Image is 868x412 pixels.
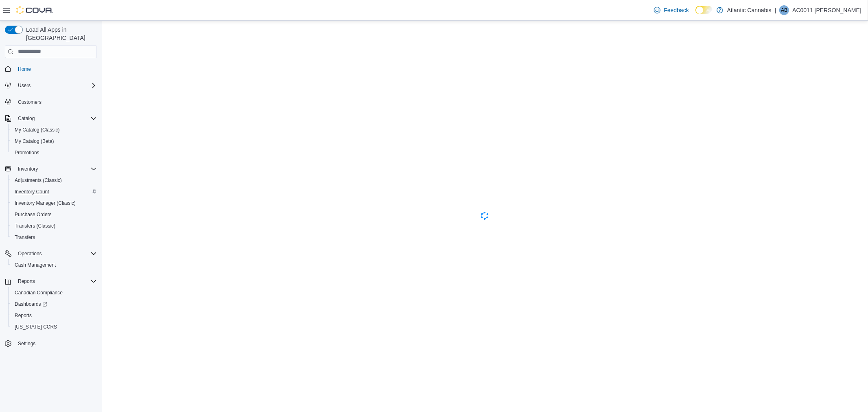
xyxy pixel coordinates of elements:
[15,301,47,307] span: Dashboards
[15,276,97,286] span: Reports
[11,232,38,242] a: Transfers
[11,187,97,197] span: Inventory Count
[15,114,97,123] span: Catalog
[11,136,57,146] a: My Catalog (Beta)
[11,210,97,219] span: Purchase Orders
[8,186,100,197] button: Inventory Count
[15,114,38,123] button: Catalog
[15,289,63,296] span: Canadian Compliance
[11,148,43,158] a: Promotions
[11,322,97,332] span: Washington CCRS
[8,136,100,147] button: My Catalog (Beta)
[8,175,100,186] button: Adjustments (Classic)
[651,2,692,18] a: Feedback
[15,339,39,348] a: Settings
[2,80,100,91] button: Users
[11,136,97,146] span: My Catalog (Beta)
[15,276,38,286] button: Reports
[11,198,97,208] span: Inventory Manager (Classic)
[779,5,789,15] div: AC0011 Blackmore Barb
[15,81,34,90] button: Users
[18,278,35,285] span: Reports
[15,223,55,229] span: Transfers (Classic)
[15,338,97,348] span: Settings
[15,262,56,268] span: Cash Management
[8,124,100,136] button: My Catalog (Classic)
[775,5,776,15] p: |
[11,175,65,185] a: Adjustments (Classic)
[2,163,100,175] button: Inventory
[11,232,97,242] span: Transfers
[11,311,97,320] span: Reports
[15,64,97,74] span: Home
[8,321,100,333] button: [US_STATE] CCRS
[11,288,66,298] a: Canadian Compliance
[23,26,97,42] span: Load All Apps in [GEOGRAPHIC_DATA]
[792,5,861,15] p: AC0011 [PERSON_NAME]
[15,164,41,174] button: Inventory
[11,187,52,197] a: Inventory Count
[15,200,76,206] span: Inventory Manager (Classic)
[11,299,97,309] span: Dashboards
[15,177,62,184] span: Adjustments (Classic)
[8,197,100,209] button: Inventory Manager (Classic)
[15,97,45,107] a: Customers
[5,60,97,371] nav: Complex example
[8,310,100,321] button: Reports
[18,82,31,89] span: Users
[11,221,59,231] a: Transfers (Classic)
[11,221,97,231] span: Transfers (Classic)
[18,66,31,72] span: Home
[2,248,100,259] button: Operations
[18,340,35,347] span: Settings
[8,220,100,232] button: Transfers (Classic)
[15,249,97,259] span: Operations
[11,198,79,208] a: Inventory Manager (Classic)
[2,96,100,108] button: Customers
[15,149,39,156] span: Promotions
[15,312,32,319] span: Reports
[695,6,713,14] input: Dark Mode
[8,147,100,158] button: Promotions
[15,249,45,259] button: Operations
[11,322,60,332] a: [US_STATE] CCRS
[2,276,100,287] button: Reports
[15,138,54,145] span: My Catalog (Beta)
[11,210,55,219] a: Purchase Orders
[16,6,53,14] img: Cova
[2,113,100,124] button: Catalog
[15,127,60,133] span: My Catalog (Classic)
[2,63,100,75] button: Home
[11,148,97,158] span: Promotions
[11,260,97,270] span: Cash Management
[18,166,38,172] span: Inventory
[11,288,97,298] span: Canadian Compliance
[15,81,97,90] span: Users
[18,250,42,257] span: Operations
[11,125,97,135] span: My Catalog (Classic)
[15,164,97,174] span: Inventory
[15,234,35,241] span: Transfers
[8,259,100,271] button: Cash Management
[781,5,787,15] span: AB
[695,14,696,15] span: Dark Mode
[15,188,49,195] span: Inventory Count
[8,287,100,298] button: Canadian Compliance
[2,337,100,349] button: Settings
[8,232,100,243] button: Transfers
[727,5,772,15] p: Atlantic Cannabis
[15,211,52,218] span: Purchase Orders
[15,97,97,107] span: Customers
[11,260,59,270] a: Cash Management
[15,64,34,74] a: Home
[11,311,35,320] a: Reports
[664,6,689,14] span: Feedback
[11,299,50,309] a: Dashboards
[8,209,100,220] button: Purchase Orders
[18,115,35,122] span: Catalog
[11,175,97,185] span: Adjustments (Classic)
[18,99,42,105] span: Customers
[15,324,57,330] span: [US_STATE] CCRS
[8,298,100,310] a: Dashboards
[11,125,63,135] a: My Catalog (Classic)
